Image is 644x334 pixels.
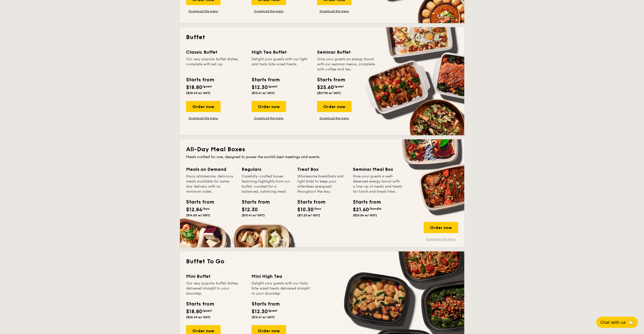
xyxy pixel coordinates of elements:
[297,207,314,213] span: $10.30
[317,84,334,90] span: $25.60
[317,91,341,95] span: ($27.90 w/ GST)
[369,207,381,210] span: /bundle
[252,309,268,315] span: $12.30
[317,49,376,56] div: Seminar Buffet
[186,198,209,206] div: Starts from
[242,214,265,217] span: ($13.41 w/ GST)
[186,101,221,112] div: Order now
[186,76,214,84] div: Starts from
[186,57,245,72] div: Our very popular buffet dishes, complete with set-up.
[268,85,277,88] span: /guest
[317,76,345,84] div: Starts from
[297,174,347,194] div: Wholesome breakfasts and light bites to keep your attendees energised throughout the day.
[202,309,212,312] span: /guest
[628,320,634,325] span: 🦙
[268,309,277,312] span: /guest
[353,198,376,206] div: Starts from
[202,207,210,210] span: /box
[186,214,210,217] span: ($14.00 w/ GST)
[202,85,212,88] span: /guest
[186,84,202,90] span: $18.80
[186,155,458,160] div: Meals crafted for one, designed to power the world's best meetings and events.
[186,91,210,95] span: ($20.49 w/ GST)
[242,207,258,213] span: $12.30
[186,257,458,266] h2: Buffet To Go
[252,273,311,280] div: Mini High Tea
[353,174,402,194] div: Give your guests a well-deserved energy boost with a line-up of meals and treats for lunch and br...
[252,84,268,90] span: $12.30
[186,49,245,56] div: Classic Buffet
[242,198,265,206] div: Starts from
[252,57,311,72] div: Delight your guests with our light and tasty bite-sized treats.
[186,273,245,280] div: Mini Buffet
[186,145,458,154] h2: All-Day Meal Boxes
[297,214,320,217] span: ($11.23 w/ GST)
[252,300,279,308] div: Starts from
[353,166,402,173] div: Seminar Meal Box
[353,214,377,217] span: ($23.54 w/ GST)
[252,9,286,13] a: Download the menu
[252,101,286,112] div: Order now
[600,320,626,325] span: Chat with us
[317,9,352,13] a: Download the menu
[596,317,638,328] button: Chat with us🦙
[252,76,279,84] div: Starts from
[297,166,347,173] div: Treat Box
[252,49,311,56] div: High Tea Buffet
[353,207,369,213] span: $21.60
[186,281,245,296] div: Our very popular buffet dishes, delivered straight to your doorstep.
[334,85,344,88] span: /guest
[424,222,458,233] div: Order now
[186,9,221,13] a: Download the menu
[424,237,458,241] a: Download the menu
[317,57,376,72] div: Give your guests an energy boost with our seminar menus, complete with coffee and tea.
[242,174,291,194] div: Carefully-crafted boxes featuring highlights from our buffet, curated for a balanced, satisfying ...
[186,309,202,315] span: $18.80
[242,166,291,173] div: Regulars
[186,315,210,319] span: ($20.49 w/ GST)
[252,315,275,319] span: ($13.41 w/ GST)
[186,174,236,194] div: Enjoy wholesome, delicious meals available for same-day delivery with no minimum order.
[186,300,214,308] div: Starts from
[317,101,352,112] div: Order now
[252,281,311,296] div: Delight your guests with our tasty bite-sized treats delivered straight to your doorstep.
[297,198,320,206] div: Starts from
[252,116,286,120] a: Download the menu
[186,166,236,173] div: Meals on Demand
[317,116,352,120] a: Download the menu
[314,207,321,210] span: /box
[186,116,221,120] a: Download the menu
[186,207,202,213] span: $12.84
[186,33,458,41] h2: Buffet
[252,91,275,95] span: ($13.41 w/ GST)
